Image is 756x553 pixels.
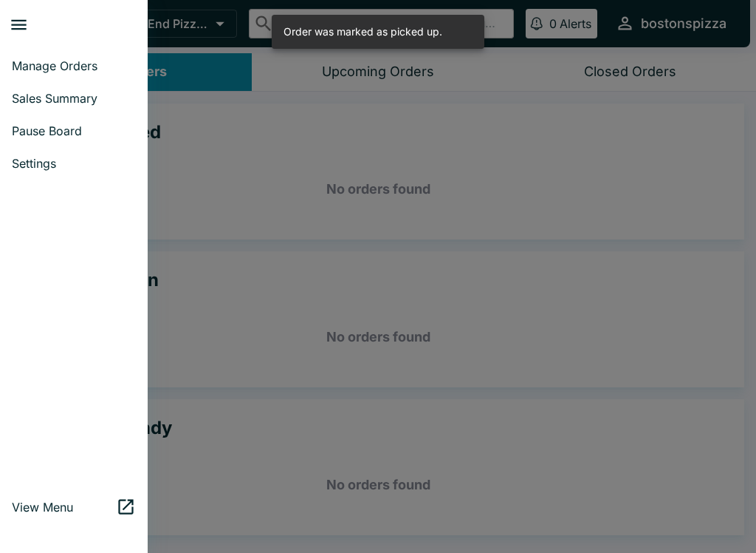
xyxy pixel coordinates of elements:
[12,156,136,171] span: Settings
[12,123,136,138] span: Pause Board
[12,58,136,73] span: Manage Orders
[283,19,442,44] div: Order was marked as picked up.
[12,91,136,106] span: Sales Summary
[12,500,116,515] span: View Menu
